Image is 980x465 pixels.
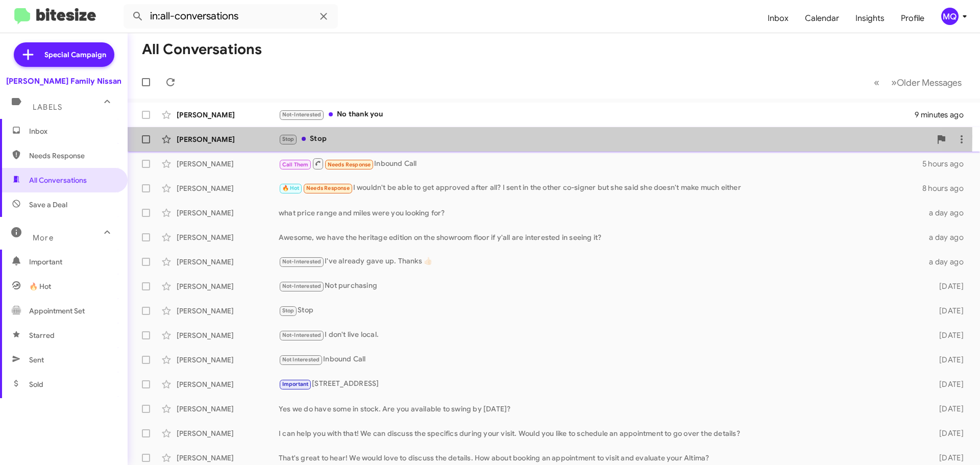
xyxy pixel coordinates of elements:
[797,4,847,33] a: Calendar
[29,126,116,136] span: Inbox
[29,379,43,389] span: Sold
[279,256,923,267] div: I've already gave up. Thanks 👍🏻
[279,232,923,242] div: Awesome, we have the heritage edition on the showroom floor if y'all are interested in seeing it?
[282,356,320,363] span: Not Interested
[328,161,371,168] span: Needs Response
[897,77,962,88] span: Older Messages
[933,8,969,25] button: MQ
[177,208,279,218] div: [PERSON_NAME]
[6,76,121,86] div: [PERSON_NAME] Family Nissan
[142,41,262,58] h1: All Conversations
[885,72,968,93] button: Next
[923,306,972,316] div: [DATE]
[29,281,51,291] span: 🔥 Hot
[915,110,972,120] div: 9 minutes ago
[941,8,959,25] div: MQ
[29,306,85,316] span: Appointment Set
[279,305,923,316] div: Stop
[891,76,897,89] span: »
[177,257,279,267] div: [PERSON_NAME]
[282,161,309,168] span: Call Them
[177,306,279,316] div: [PERSON_NAME]
[282,381,309,387] span: Important
[177,330,279,340] div: [PERSON_NAME]
[874,76,879,89] span: «
[279,378,923,390] div: [STREET_ADDRESS]
[124,4,338,29] input: Search
[282,136,295,142] span: Stop
[177,134,279,144] div: [PERSON_NAME]
[868,72,968,93] nav: Page navigation example
[893,4,933,33] a: Profile
[33,103,62,112] span: Labels
[923,404,972,414] div: [DATE]
[177,159,279,169] div: [PERSON_NAME]
[177,281,279,291] div: [PERSON_NAME]
[282,283,322,289] span: Not-Interested
[279,329,923,341] div: I don't live local.
[33,233,54,242] span: More
[29,257,116,267] span: Important
[279,354,923,365] div: Inbound Call
[29,355,44,365] span: Sent
[279,404,923,414] div: Yes we do have some in stock. Are you available to swing by [DATE]?
[177,232,279,242] div: [PERSON_NAME]
[177,428,279,438] div: [PERSON_NAME]
[14,42,114,67] a: Special Campaign
[279,280,923,292] div: Not purchasing
[282,307,295,314] span: Stop
[29,175,87,185] span: All Conversations
[923,232,972,242] div: a day ago
[923,281,972,291] div: [DATE]
[923,379,972,389] div: [DATE]
[177,110,279,120] div: [PERSON_NAME]
[922,159,972,169] div: 5 hours ago
[177,453,279,463] div: [PERSON_NAME]
[279,133,931,145] div: Stop
[923,257,972,267] div: a day ago
[279,109,915,120] div: No thank you
[279,208,923,218] div: what price range and miles were you looking for?
[282,111,322,118] span: Not-Interested
[923,208,972,218] div: a day ago
[282,332,322,338] span: Not-Interested
[306,185,350,191] span: Needs Response
[279,453,923,463] div: That's great to hear! We would love to discuss the details. How about booking an appointment to v...
[923,330,972,340] div: [DATE]
[847,4,893,33] a: Insights
[923,355,972,365] div: [DATE]
[923,453,972,463] div: [DATE]
[279,428,923,438] div: I can help you with that! We can discuss the specifics during your visit. Would you like to sched...
[759,4,797,33] a: Inbox
[868,72,886,93] button: Previous
[29,200,67,210] span: Save a Deal
[177,183,279,193] div: [PERSON_NAME]
[44,50,106,60] span: Special Campaign
[279,182,922,194] div: I wouldn't be able to get approved after all? I sent in the other co-signer but she said she does...
[923,428,972,438] div: [DATE]
[177,355,279,365] div: [PERSON_NAME]
[279,157,922,170] div: Inbound Call
[282,258,322,265] span: Not-Interested
[29,151,116,161] span: Needs Response
[177,379,279,389] div: [PERSON_NAME]
[177,404,279,414] div: [PERSON_NAME]
[29,330,55,340] span: Starred
[282,185,300,191] span: 🔥 Hot
[922,183,972,193] div: 8 hours ago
